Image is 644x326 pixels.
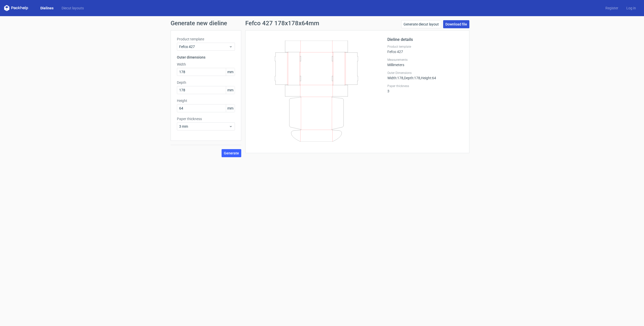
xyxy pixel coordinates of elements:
[177,116,235,121] label: Paper thickness
[622,6,640,11] a: Log in
[387,58,463,62] label: Measurements
[171,20,473,26] h1: Generate new dieline
[36,6,58,11] a: Dielines
[245,20,319,26] h1: Fefco 427 178x178x64mm
[387,84,463,93] div: 3
[601,6,622,11] a: Register
[179,124,229,129] span: 3 mm
[177,55,235,60] h3: Outer dimensions
[387,71,463,75] label: Outer Dimensions
[177,37,235,42] label: Product template
[387,84,463,88] label: Paper thickness
[403,76,420,80] span: , Depth : 178
[179,44,229,49] span: Fefco 427
[177,80,235,85] label: Depth
[224,151,239,155] span: Generate
[222,149,241,157] button: Generate
[226,68,235,76] span: mm
[177,98,235,103] label: Height
[58,6,88,11] a: Diecut layouts
[226,104,235,112] span: mm
[177,62,235,67] label: Width
[443,20,469,28] a: Download file
[420,76,436,80] span: , Height : 64
[226,86,235,94] span: mm
[401,20,441,28] a: Generate diecut layout
[387,45,463,49] label: Product template
[387,76,403,80] span: Width : 178
[387,45,463,54] div: Fefco 427
[387,58,463,67] div: Millimeters
[387,37,463,43] h2: Dieline details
